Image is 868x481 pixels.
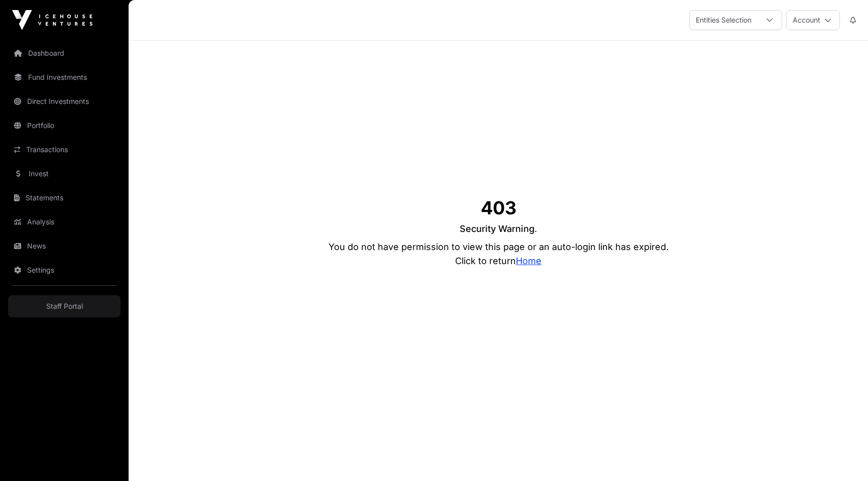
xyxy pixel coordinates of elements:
p: . [460,222,537,236]
button: Account [786,10,840,30]
p: You do not have permission to view this page or an auto-login link has expired. [329,240,669,254]
a: Home [516,256,541,266]
a: Settings [8,259,121,281]
a: Fund Investments [8,66,121,88]
img: Icehouse Ventures Logo [12,10,92,30]
a: Direct Investments [8,90,121,112]
a: Analysis [8,211,121,233]
a: Transactions [8,139,121,161]
a: Dashboard [8,42,121,64]
h1: 403 [481,198,516,218]
p: Click to return [455,254,541,268]
a: Portfolio [8,114,121,137]
span: Security Warning [460,223,534,234]
a: Statements [8,187,121,209]
iframe: Chat Widget [818,433,868,481]
div: Entities Selection [690,11,757,30]
a: Staff Portal [8,295,121,317]
a: Invest [8,163,121,185]
a: News [8,235,121,257]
